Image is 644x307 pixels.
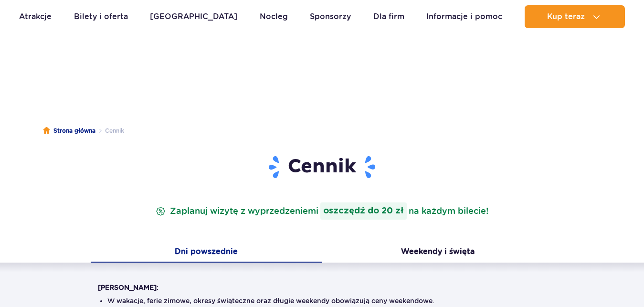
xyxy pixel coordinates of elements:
a: Informacje i pomoc [426,5,502,28]
p: Zaplanuj wizytę z wyprzedzeniem na każdym bilecie! [154,202,490,220]
a: [GEOGRAPHIC_DATA] [150,5,237,28]
button: Dni powszednie [91,243,322,263]
a: Bilety i oferta [74,5,128,28]
a: Strona główna [43,126,95,136]
li: Cennik [95,126,124,136]
button: Kup teraz [525,5,625,28]
h1: Cennik [98,155,547,180]
a: Nocleg [260,5,288,28]
li: W wakacje, ferie zimowe, okresy świąteczne oraz długie weekendy obowiązują ceny weekendowe. [107,296,537,306]
button: Weekendy i święta [322,243,554,263]
a: Sponsorzy [310,5,351,28]
span: Kup teraz [547,12,585,21]
a: Dla firm [373,5,404,28]
strong: oszczędź do 20 zł [320,202,407,220]
strong: [PERSON_NAME]: [98,284,158,291]
a: Atrakcje [19,5,52,28]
